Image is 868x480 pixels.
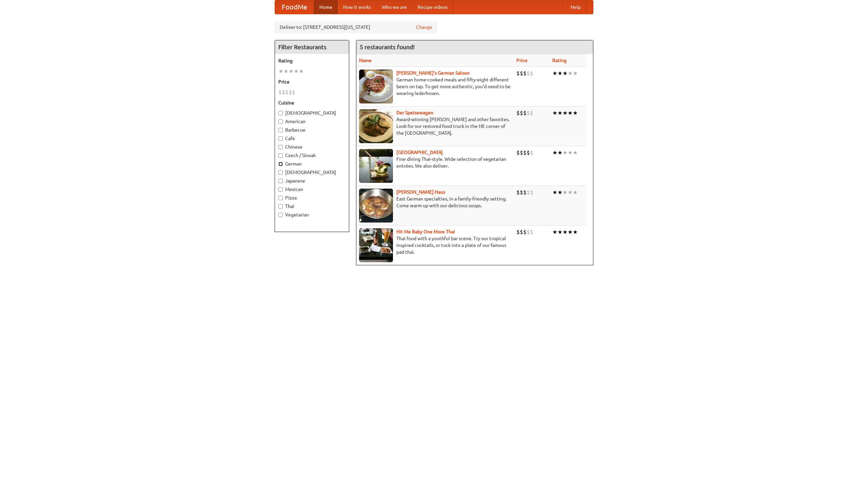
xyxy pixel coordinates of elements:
p: German home-cooked meals and fifty-eight different beers on tap. To get more authentic, you'd nee... [359,76,511,97]
li: $ [520,109,523,117]
li: ★ [563,149,568,156]
li: ★ [573,149,578,156]
a: [PERSON_NAME]'s German Saloon [396,70,470,76]
input: Thai [278,204,283,209]
li: $ [527,109,530,117]
input: Czech / Slovak [278,153,283,158]
li: $ [285,89,289,96]
input: Chinese [278,145,283,149]
input: Japanese [278,179,283,183]
a: Hit Me Baby One More Thai [396,229,455,234]
a: Change [416,24,432,31]
li: $ [289,89,292,96]
li: ★ [563,109,568,117]
img: satay.jpg [359,149,393,183]
li: ★ [552,149,557,156]
img: speisewagen.jpg [359,109,393,143]
li: ★ [563,70,568,77]
li: $ [530,70,533,77]
label: American [278,118,346,125]
li: ★ [573,109,578,117]
li: ★ [557,228,563,236]
a: Name [359,58,372,63]
li: ★ [568,109,573,117]
li: $ [520,70,523,77]
li: ★ [568,189,573,196]
input: Cafe [278,136,283,141]
a: Home [314,0,338,14]
input: American [278,119,283,124]
a: [PERSON_NAME] Haus [396,189,445,195]
p: East German specialties, in a family-friendly setting. Come warm up with our delicious soups. [359,195,511,209]
li: ★ [552,189,557,196]
li: $ [527,149,530,156]
li: $ [523,149,527,156]
input: Pizza [278,196,283,200]
label: Cafe [278,135,346,142]
label: Thai [278,203,346,210]
label: German [278,160,346,167]
li: $ [516,189,520,196]
li: $ [530,109,533,117]
li: $ [530,228,533,236]
li: $ [527,70,530,77]
li: $ [520,189,523,196]
li: ★ [557,149,563,156]
li: $ [520,228,523,236]
li: ★ [552,109,557,117]
a: Der Speisewagen [396,110,433,115]
li: $ [523,109,527,117]
input: Vegetarian [278,213,283,217]
label: Chinese [278,143,346,150]
a: Who we are [376,0,412,14]
input: [DEMOGRAPHIC_DATA] [278,111,283,115]
li: $ [516,109,520,117]
li: $ [527,228,530,236]
input: German [278,162,283,166]
li: ★ [557,70,563,77]
li: ★ [299,68,304,75]
li: $ [516,149,520,156]
input: Mexican [278,187,283,192]
label: Barbecue [278,127,346,133]
h4: Filter Restaurants [275,40,349,54]
li: $ [527,189,530,196]
li: $ [520,149,523,156]
li: $ [278,89,282,96]
h5: Cuisine [278,99,346,106]
label: [DEMOGRAPHIC_DATA] [278,110,346,116]
li: $ [530,149,533,156]
li: $ [516,228,520,236]
label: Japanese [278,177,346,184]
img: babythai.jpg [359,228,393,262]
li: ★ [568,149,573,156]
li: ★ [289,68,294,75]
li: ★ [573,70,578,77]
img: kohlhaus.jpg [359,189,393,223]
li: $ [523,189,527,196]
li: $ [523,228,527,236]
li: ★ [552,228,557,236]
a: Rating [552,58,567,63]
label: Czech / Slovak [278,152,346,159]
li: ★ [557,109,563,117]
label: Pizza [278,194,346,201]
li: ★ [563,189,568,196]
a: Help [565,0,586,14]
li: ★ [573,189,578,196]
img: esthers.jpg [359,70,393,103]
li: ★ [573,228,578,236]
li: $ [516,70,520,77]
li: $ [292,89,295,96]
li: $ [282,89,285,96]
p: Fine dining Thai-style. Wide selection of vegetarian entrées. We also deliver. [359,156,511,169]
a: Recipe videos [412,0,453,14]
div: Deliver to: [STREET_ADDRESS][US_STATE] [275,21,437,33]
h5: Price [278,78,346,85]
li: $ [530,189,533,196]
li: ★ [283,68,289,75]
li: ★ [278,68,283,75]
